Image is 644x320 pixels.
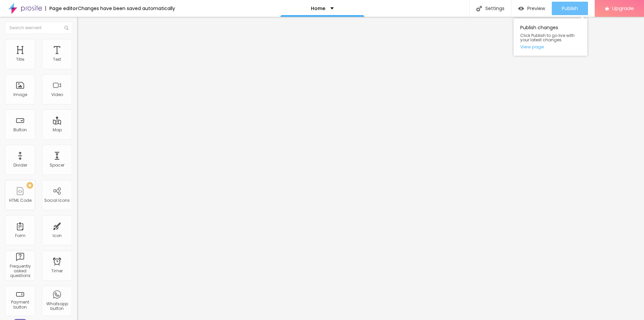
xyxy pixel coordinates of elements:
[514,18,587,56] div: Publish changes
[527,6,545,11] span: Preview
[552,2,588,15] button: Publish
[13,128,27,132] div: Button
[51,92,63,97] div: Video
[64,26,68,30] img: Icone
[612,5,634,11] span: Upgrade
[518,6,524,11] img: view-1.svg
[50,163,64,168] div: Spacer
[77,17,644,320] iframe: Editor
[13,163,27,168] div: Divider
[512,2,552,15] button: Preview
[44,198,70,203] div: Social Icons
[562,6,578,11] span: Publish
[13,92,27,97] div: Image
[476,6,482,11] img: Icone
[7,264,33,278] div: Frequently asked questions
[53,57,61,62] div: Text
[51,269,63,273] div: Timer
[520,45,581,49] a: View page
[7,300,33,310] div: Payment button
[5,22,72,34] input: Search element
[53,233,62,238] div: Icon
[311,6,325,11] p: Home
[53,128,62,132] div: Map
[44,302,70,311] div: Whatsapp button
[9,198,32,203] div: HTML Code
[78,6,175,11] div: Changes have been saved automatically
[15,233,25,238] div: Form
[16,57,24,62] div: Title
[520,33,581,42] span: Click Publish to go live with your latest changes.
[45,6,78,11] div: Page editor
